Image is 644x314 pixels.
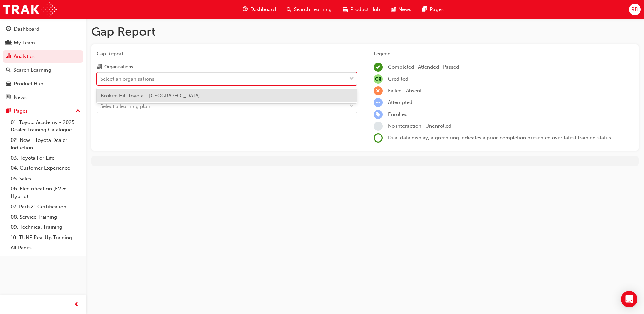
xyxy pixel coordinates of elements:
span: up-icon [76,107,80,116]
span: Broken Hill Toyota - [GEOGRAPHIC_DATA] [101,93,200,99]
span: Dashboard [250,6,276,13]
a: 03. Toyota For Life [8,153,83,163]
a: All Pages [8,243,83,253]
h1: Gap Report [91,24,639,39]
span: pages-icon [6,108,11,114]
span: people-icon [6,40,11,46]
div: News [14,94,27,101]
a: Search Learning [3,64,83,76]
span: Product Hub [350,6,380,13]
a: Analytics [3,50,83,63]
span: Dual data display; a green ring indicates a prior completion presented over latest training status. [388,135,612,141]
a: guage-iconDashboard [237,3,281,17]
span: News [398,6,411,13]
a: 02. New - Toyota Dealer Induction [8,135,83,153]
span: down-icon [349,74,354,83]
div: My Team [14,39,35,47]
span: RB [631,6,638,13]
span: prev-icon [74,301,79,309]
a: 08. Service Training [8,212,83,222]
span: car-icon [6,81,11,87]
a: 06. Electrification (EV & Hybrid) [8,184,83,201]
a: Product Hub [3,77,83,90]
a: My Team [3,37,83,49]
span: No interaction · Unenrolled [388,123,451,129]
a: pages-iconPages [417,3,449,17]
span: search-icon [287,5,291,14]
a: 01. Toyota Academy - 2025 Dealer Training Catalogue [8,117,83,135]
a: News [3,91,83,104]
span: organisation-icon [97,64,102,70]
span: chart-icon [6,54,11,60]
a: Dashboard [3,23,83,35]
a: 04. Customer Experience [8,163,83,174]
a: 10. TUNE Rev-Up Training [8,232,83,243]
div: Organisations [104,64,133,70]
span: Enrolled [388,111,408,117]
span: Attempted [388,99,412,105]
span: learningRecordVerb_ENROLL-icon [374,110,383,119]
button: DashboardMy TeamAnalyticsSearch LearningProduct HubNews [3,22,83,105]
span: learningRecordVerb_FAIL-icon [374,86,383,95]
a: news-iconNews [385,3,417,17]
a: 09. Technical Training [8,222,83,232]
span: Pages [430,6,444,13]
img: Trak [3,2,57,17]
span: guage-icon [6,26,11,32]
div: Select a learning plan [100,103,150,111]
span: null-icon [374,74,383,84]
span: car-icon [343,5,348,14]
a: 05. Sales [8,174,83,184]
a: car-iconProduct Hub [337,3,385,17]
span: Search Learning [294,6,332,13]
div: Search Learning [13,66,51,74]
button: Pages [3,105,83,117]
div: Select an organisations [100,75,154,83]
span: Gap Report [97,50,357,58]
span: Failed · Absent [388,88,422,94]
span: news-icon [391,5,396,14]
div: Pages [14,107,28,115]
span: Completed · Attended · Passed [388,64,459,70]
div: Legend [374,50,634,58]
span: news-icon [6,95,11,101]
span: Credited [388,76,408,82]
span: learningRecordVerb_ATTEMPT-icon [374,98,383,107]
button: RB [629,4,641,15]
div: Product Hub [14,80,43,88]
div: Open Intercom Messenger [621,291,637,307]
span: down-icon [349,102,354,111]
a: 07. Parts21 Certification [8,201,83,212]
span: pages-icon [422,5,427,14]
span: search-icon [6,67,11,73]
span: guage-icon [243,5,248,14]
a: search-iconSearch Learning [281,3,337,17]
span: learningRecordVerb_COMPLETE-icon [374,63,383,72]
span: learningRecordVerb_NONE-icon [374,122,383,131]
div: Dashboard [14,25,39,33]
